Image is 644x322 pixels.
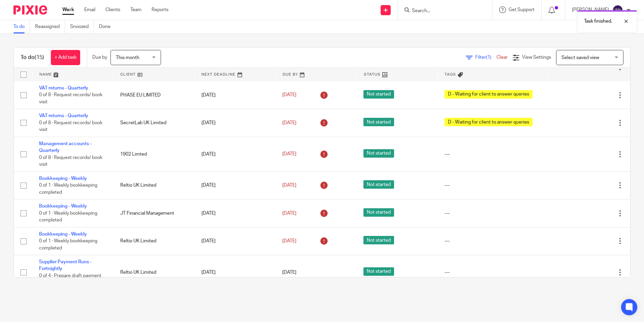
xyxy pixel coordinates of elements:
[195,199,276,227] td: [DATE]
[363,267,394,276] span: Not started
[363,180,394,189] span: Not started
[363,118,394,126] span: Not started
[445,238,542,244] div: ---
[39,155,102,167] span: 0 of 8 · Request records/ book visit
[522,55,551,60] span: View Settings
[21,54,44,61] h1: To do
[561,55,599,60] span: Select saved view
[195,109,276,137] td: [DATE]
[363,90,394,99] span: Not started
[114,199,195,227] td: JT Financial Management
[195,137,276,171] td: [DATE]
[195,255,276,290] td: [DATE]
[39,183,97,195] span: 0 of 1 · Weekly bookkeeping completed
[105,6,120,13] a: Clients
[114,137,195,171] td: 1902 Limted
[116,55,139,60] span: This month
[363,236,394,244] span: Not started
[363,208,394,217] span: Not started
[363,149,394,158] span: Not started
[39,86,88,90] a: VAT returns - Quarterly
[35,20,65,33] a: Reassigned
[39,232,87,237] a: Bookkeeping - Weekly
[282,152,296,157] span: [DATE]
[282,93,296,98] span: [DATE]
[114,109,195,137] td: SecretLab UK Limited
[39,211,97,223] span: 0 of 1 · Weekly bookkeeping completed
[39,260,92,271] a: Supplier Payment Runs - Fortnightly
[496,55,508,60] a: Clear
[114,81,195,109] td: PHASE EU LIMITED
[445,73,456,76] span: Tags
[99,20,116,33] a: Done
[282,120,296,125] span: [DATE]
[282,183,296,188] span: [DATE]
[39,204,87,209] a: Bookkeeping - Weekly
[39,120,102,132] span: 0 of 8 · Request records/ book visit
[195,171,276,199] td: [DATE]
[39,239,97,250] span: 0 of 1 · Weekly bookkeeping completed
[39,113,88,118] a: VAT returns - Quarterly
[114,255,195,290] td: Reltio UK Limited
[195,81,276,109] td: [DATE]
[282,239,296,243] span: [DATE]
[475,55,496,60] span: Filter
[445,182,542,189] div: ---
[35,55,44,60] span: (15)
[62,6,74,13] a: Work
[39,141,92,153] a: Management accounts - Quarterly
[114,227,195,255] td: Reltio UK Limited
[13,5,47,15] img: Pixie
[152,6,168,13] a: Reports
[282,270,296,275] span: [DATE]
[445,269,542,276] div: ---
[445,151,542,158] div: ---
[114,171,195,199] td: Reltio UK Limited
[195,227,276,255] td: [DATE]
[612,5,623,16] img: svg%3E
[39,176,87,181] a: Bookkeeping - Weekly
[70,20,94,33] a: Snoozed
[282,211,296,216] span: [DATE]
[445,118,533,126] span: D - Waiting for client to answer queries
[51,50,80,65] a: + Add task
[92,54,107,61] p: Due by
[130,6,141,13] a: Team
[13,20,30,33] a: To do
[584,18,612,25] p: Task finished.
[486,55,491,60] span: (1)
[39,93,102,105] span: 0 of 8 · Request records/ book visit
[84,6,95,13] a: Email
[445,90,533,99] span: D - Waiting for client to answer queries
[39,273,101,285] span: 0 of 4 · Prepare draft payment run
[445,210,542,217] div: ---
